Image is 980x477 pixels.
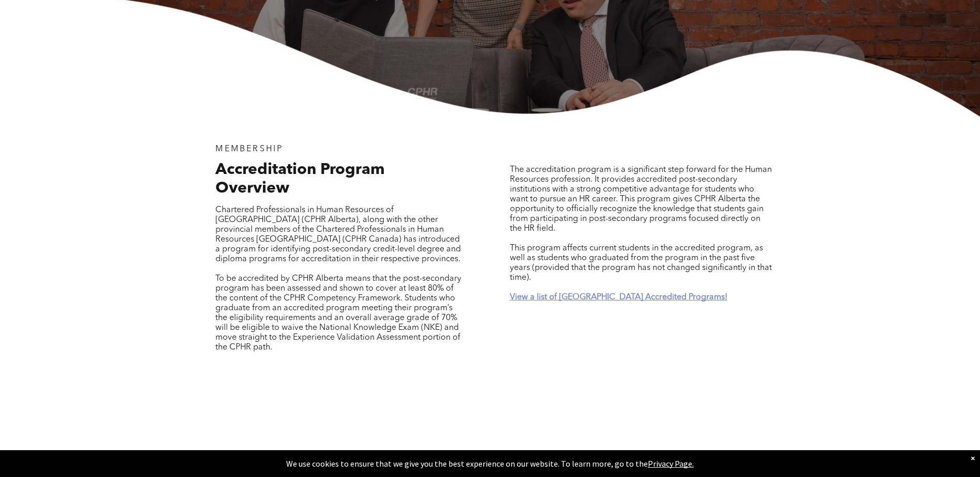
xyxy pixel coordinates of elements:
[510,244,772,282] span: This program affects current students in the accredited program, as well as students who graduate...
[971,453,975,463] div: Dismiss notification
[215,206,461,263] span: Chartered Professionals in Human Resources of [GEOGRAPHIC_DATA] (CPHR Alberta), along with the ot...
[648,458,694,469] a: Privacy Page.
[215,275,461,352] span: To be accredited by CPHR Alberta means that the post-secondary program has been assessed and show...
[215,145,283,153] span: MEMBERSHIP
[510,166,772,233] span: The accreditation program is a significant step forward for the Human Resources profession. It pr...
[215,162,385,196] span: Accreditation Program Overview
[510,293,727,301] a: View a list of [GEOGRAPHIC_DATA] Accredited Programs!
